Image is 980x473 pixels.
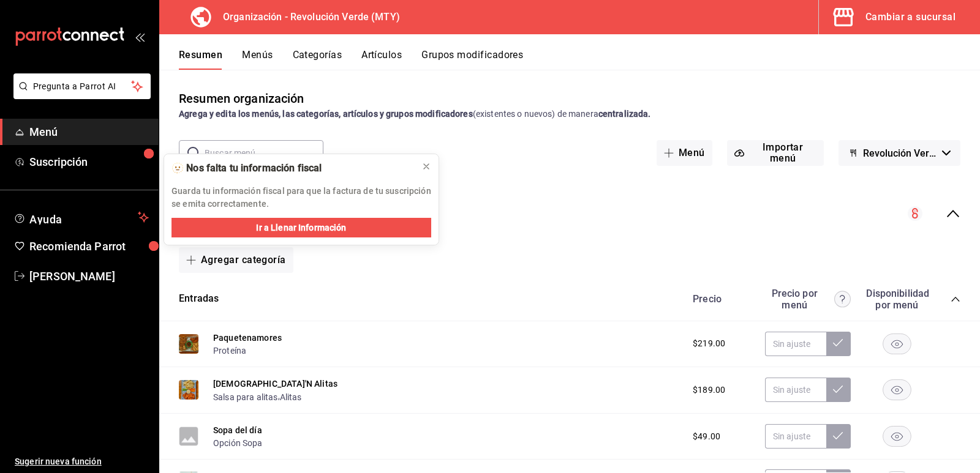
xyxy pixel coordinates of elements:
[179,292,219,306] button: Entradas
[179,108,960,121] div: (existentes o nuevos) de manera
[135,32,145,42] button: open_drawer_menu
[213,10,400,24] h3: Organización - Revolución Verde (MTY)
[765,288,851,311] div: Precio por menú
[213,332,282,344] button: Paquetenamores
[171,218,431,237] button: Ir a Llenar Información
[256,222,346,234] span: Ir a Llenar Información
[179,49,980,70] div: navigation tabs
[213,345,246,357] button: Proteína
[657,140,712,166] button: Menú
[765,332,826,356] input: Sin ajuste
[179,89,304,108] div: Resumen organización
[33,80,132,93] span: Pregunta a Parrot AI
[727,140,824,166] button: Importar menú
[29,154,149,170] span: Suscripción
[213,437,263,449] button: Opción Sopa
[765,424,826,449] input: Sin ajuste
[693,430,720,443] span: $49.00
[293,49,342,70] button: Categorías
[171,162,412,175] div: 🫥 Nos falta tu información fiscal
[29,238,149,255] span: Recomienda Parrot
[863,147,937,159] span: Revolución Verde
[839,140,960,166] button: Revolución Verde
[13,73,151,99] button: Pregunta a Parrot AI
[179,334,198,354] img: Preview
[29,210,133,225] span: Ayuda
[205,141,323,165] input: Buscar menú
[213,390,337,403] div: ,
[951,294,960,304] button: collapse-category-row
[9,89,151,102] a: Pregunta a Parrot AI
[361,49,402,70] button: Artículos
[159,185,980,242] div: collapse-menu-row
[421,49,523,70] button: Grupos modificadores
[242,49,273,70] button: Menús
[280,391,302,403] button: Alitas
[179,109,473,119] strong: Agrega y edita los menús, las categorías, artículos y grupos modificadores
[171,185,431,210] p: Guarda tu información fiscal para que la factura de tu suscripción se emita correctamente.
[29,268,149,285] span: [PERSON_NAME]
[680,293,759,305] div: Precio
[693,337,725,350] span: $219.00
[693,384,725,397] span: $189.00
[213,424,262,436] button: Sopa del día
[598,109,651,119] strong: centralizada.
[179,247,293,273] button: Agregar categoría
[179,380,198,400] img: Preview
[765,378,826,402] input: Sin ajuste
[865,9,956,26] div: Cambiar a sucursal
[866,288,927,311] div: Disponibilidad por menú
[15,455,149,468] span: Sugerir nueva función
[179,49,222,70] button: Resumen
[213,391,278,403] button: Salsa para alitas
[29,124,149,140] span: Menú
[213,378,337,390] button: [DEMOGRAPHIC_DATA]'N Alitas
